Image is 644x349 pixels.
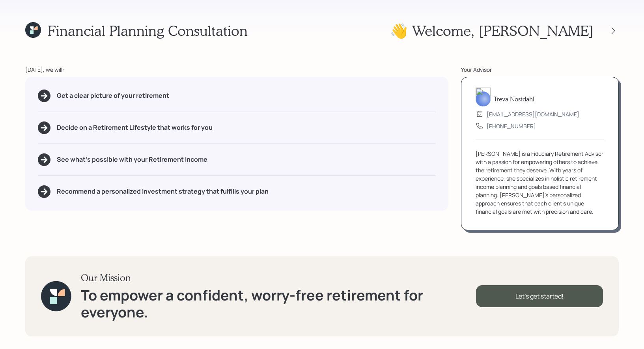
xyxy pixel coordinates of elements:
[476,285,603,307] div: Let's get started!
[476,88,491,106] img: treva-nostdahl-headshot.png
[57,124,213,131] h5: Decide on a Retirement Lifestyle that works for you
[390,22,594,39] h1: 👋 Welcome , [PERSON_NAME]
[476,149,604,216] div: [PERSON_NAME] is a Fiduciary Retirement Advisor with a passion for empowering others to achieve t...
[57,156,207,163] h5: See what's possible with your Retirement Income
[461,65,619,74] div: Your Advisor
[81,287,476,321] h1: To empower a confident, worry-free retirement for everyone.
[487,110,579,118] div: [EMAIL_ADDRESS][DOMAIN_NAME]
[25,65,448,74] div: [DATE], we will:
[487,122,536,130] div: [PHONE_NUMBER]
[47,22,248,39] h1: Financial Planning Consultation
[494,95,534,103] h5: Treva Nostdahl
[57,92,169,99] h5: Get a clear picture of your retirement
[57,188,269,195] h5: Recommend a personalized investment strategy that fulfills your plan
[81,272,476,284] h3: Our Mission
